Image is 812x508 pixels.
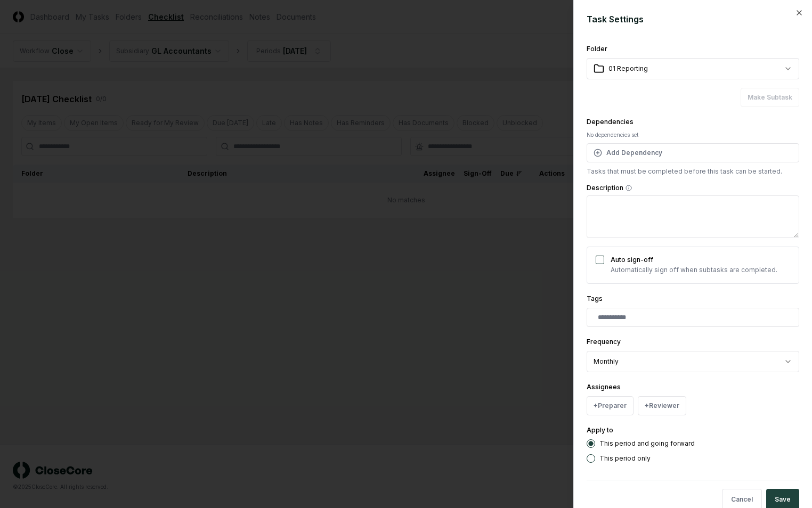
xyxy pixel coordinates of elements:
label: Tags [587,294,603,302]
label: This period and going forward [599,440,695,447]
label: This period only [599,455,651,462]
h2: Task Settings [587,13,799,26]
button: Description [626,185,632,191]
label: Description [587,185,799,191]
button: +Reviewer [638,396,686,415]
label: Auto sign-off [611,256,653,264]
p: Automatically sign off when subtasks are completed. [611,265,777,275]
label: Assignees [587,383,621,391]
label: Apply to [587,426,613,434]
p: Tasks that must be completed before this task can be started. [587,167,799,176]
label: Dependencies [587,118,634,126]
button: +Preparer [587,396,634,415]
div: No dependencies set [587,131,799,139]
button: Add Dependency [587,143,799,162]
label: Folder [587,45,607,53]
label: Frequency [587,338,621,346]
